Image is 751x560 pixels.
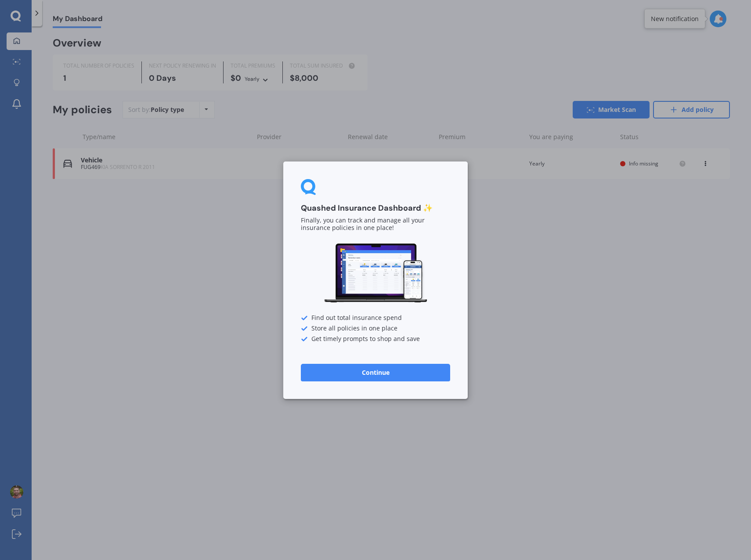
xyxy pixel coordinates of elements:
[301,314,450,321] div: Find out total insurance spend
[301,203,450,213] h3: Quashed Insurance Dashboard ✨
[323,242,428,304] img: Dashboard
[301,217,450,232] p: Finally, you can track and manage all your insurance policies in one place!
[301,325,450,332] div: Store all policies in one place
[301,335,450,342] div: Get timely prompts to shop and save
[301,363,450,381] button: Continue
